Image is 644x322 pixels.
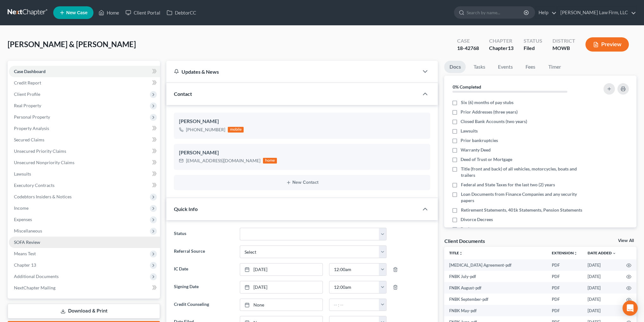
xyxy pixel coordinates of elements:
[489,45,513,52] div: Chapter
[547,259,583,271] td: PDF
[461,109,518,115] span: Prior Addresses (three years)
[547,305,583,316] td: PDF
[171,281,236,294] label: Signing Date
[14,262,36,268] span: Chapter 13
[585,37,629,52] button: Preview
[263,158,277,164] div: home
[174,206,198,212] span: Quick Info
[14,80,41,85] span: Credit Report
[583,294,621,305] td: [DATE]
[543,61,566,73] a: Timer
[14,205,29,211] span: Income
[186,158,260,164] div: [EMAIL_ADDRESS][DOMAIN_NAME]
[329,281,379,293] input: -- : --
[9,134,160,146] a: Secured Claims
[163,7,199,18] a: DebtorCC
[622,300,638,316] div: Open Intercom Messenger
[583,271,621,282] td: [DATE]
[574,251,577,255] i: unfold_more
[461,147,491,153] span: Warranty Deed
[444,238,485,244] div: Client Documents
[171,228,236,240] label: Status
[8,304,160,319] a: Download & Print
[552,251,577,255] a: Extensionunfold_more
[329,263,379,276] input: -- : --
[174,91,192,97] span: Contact
[457,45,479,52] div: 18-42768
[9,123,160,134] a: Property Analysis
[520,61,540,73] a: Fees
[449,251,463,255] a: Titleunfold_more
[461,226,493,232] span: Bank statements
[14,171,31,176] span: Lawsuits
[457,37,479,45] div: Case
[583,305,621,316] td: [DATE]
[14,137,44,142] span: Secured Claims
[179,180,425,185] button: New Contact
[583,259,621,271] td: [DATE]
[461,191,583,204] span: Loan Documents from Finance Companies and any security papers
[122,7,163,18] a: Client Portal
[240,299,322,311] a: None
[552,45,575,52] div: MOWB
[14,103,41,108] span: Real Property
[524,45,542,52] div: Filed
[95,7,122,18] a: Home
[171,299,236,311] label: Credit Counseling
[444,282,547,294] td: FNBK August-pdf
[186,127,225,133] div: [PHONE_NUMBER]
[547,282,583,294] td: PDF
[9,168,160,180] a: Lawsuits
[14,194,72,199] span: Codebtors Insiders & Notices
[552,37,575,45] div: District
[66,10,87,15] span: New Case
[489,37,513,45] div: Chapter
[14,160,74,165] span: Unsecured Nonpriority Claims
[171,263,236,276] label: IC Date
[547,271,583,282] td: PDF
[588,251,616,255] a: Date Added expand_more
[461,99,513,106] span: Six (6) months of pay stubs
[9,77,160,89] a: Credit Report
[14,183,54,188] span: Executory Contracts
[461,166,583,178] span: Title (front and back) of all vehicles, motorcycles, boats and trailers
[461,137,498,144] span: Prior bankruptcies
[461,207,582,213] span: Retirement Statements, 401k Statements, Pension Statements
[557,7,636,18] a: [PERSON_NAME] Law Firm, LLC
[461,128,478,134] span: Lawsuits
[14,217,32,222] span: Expenses
[14,239,40,245] span: SOFA Review
[329,299,379,311] input: -- : --
[171,245,236,258] label: Referral Source
[14,148,66,154] span: Unsecured Priority Claims
[9,180,160,191] a: Executory Contracts
[14,69,46,74] span: Case Dashboard
[14,228,42,233] span: Miscellaneous
[9,146,160,157] a: Unsecured Priority Claims
[612,251,616,255] i: expand_more
[174,68,411,75] div: Updates & News
[240,263,322,276] a: [DATE]
[444,61,466,73] a: Docs
[535,7,557,18] a: Help
[618,238,634,243] a: View All
[8,40,136,49] span: [PERSON_NAME] & [PERSON_NAME]
[444,294,547,305] td: FNBK September-pdf
[14,91,40,97] span: Client Profile
[461,156,512,163] span: Deed of Trust or Mortgage
[583,282,621,294] td: [DATE]
[14,114,50,120] span: Personal Property
[547,294,583,305] td: PDF
[461,216,493,223] span: Divorce Decrees
[14,251,36,256] span: Means Test
[9,237,160,248] a: SOFA Review
[444,259,547,271] td: [MEDICAL_DATA] Agreement-pdf
[452,84,481,90] strong: 0% Completed
[468,61,490,73] a: Tasks
[461,182,555,188] span: Federal and State Taxes for the last two (2) years
[461,118,527,125] span: Closed Bank Accounts (two years)
[444,305,547,316] td: FNBK May-pdf
[14,126,49,131] span: Property Analysis
[228,127,244,133] div: mobile
[493,61,518,73] a: Events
